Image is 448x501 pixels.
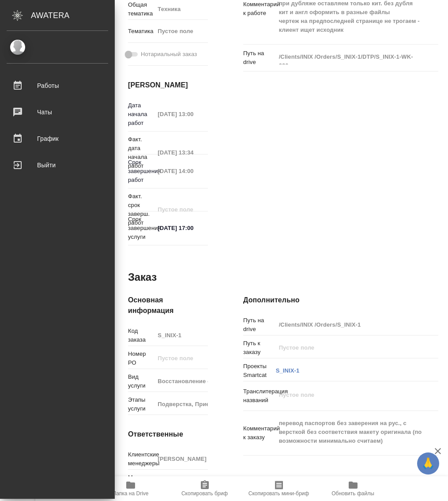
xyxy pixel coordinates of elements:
[243,424,276,442] p: Комментарий к заказу
[128,473,154,491] p: Менеджеры верстки
[154,375,208,388] input: Пустое поле
[2,101,113,123] a: Чаты
[128,101,154,128] p: Дата начала работ
[168,476,242,501] button: Скопировать бриф
[154,329,208,342] input: Пустое поле
[154,108,208,121] input: Пустое поле
[154,165,208,177] input: Пустое поле
[7,105,108,119] div: Чаты
[128,27,154,36] p: Тематика
[2,154,113,176] a: Выйти
[128,80,208,90] h4: [PERSON_NAME]
[128,135,154,170] p: Факт. дата начала работ
[154,146,208,159] input: Пустое поле
[7,79,108,92] div: Работы
[128,270,157,284] h2: Заказ
[154,222,208,234] input: ✎ Введи что-нибудь
[141,50,197,59] span: Нотариальный заказ
[248,490,309,497] span: Скопировать мини-бриф
[128,295,208,316] h4: Основная информация
[316,476,390,501] button: Обновить файлы
[128,450,154,468] p: Клиентские менеджеры
[128,0,154,18] p: Общая тематика
[276,416,422,448] textarea: перевод паспортов без заверения на рус., с версткой без соответствия макету оригинала (по возможн...
[243,49,276,67] p: Путь на drive
[181,490,228,497] span: Скопировать бриф
[31,7,115,24] div: AWATERA
[417,452,439,475] button: 🙏
[128,215,154,241] p: Срок завершения услуги
[331,490,374,497] span: Обновить файлы
[128,158,154,185] p: Срок завершения работ
[154,398,208,411] input: Пустое поле
[154,2,234,17] div: Техника
[113,490,149,497] span: Папка на Drive
[276,49,422,64] textarea: /Clients/INIX /Orders/S_INIX-1/DTP/S_INIX-1-WK-030
[421,454,436,473] span: 🙏
[94,476,168,501] button: Папка на Drive
[243,316,276,334] p: Путь на drive
[128,396,154,413] p: Этапы услуги
[154,203,208,216] input: Пустое поле
[128,350,154,367] p: Номер РО
[276,341,422,354] input: Пустое поле
[128,373,154,390] p: Вид услуги
[158,27,224,36] div: Пустое поле
[276,367,300,374] a: S_INIX-1
[154,452,208,465] input: Пустое поле
[128,192,154,227] p: Факт. срок заверш. работ
[243,339,276,357] p: Путь к заказу
[7,132,108,145] div: График
[2,75,113,97] a: Работы
[243,362,276,380] p: Проекты Smartcat
[128,327,154,344] p: Код заказа
[128,429,208,440] h4: Ответственные
[243,295,438,305] h4: Дополнительно
[2,128,113,150] a: График
[242,476,316,501] button: Скопировать мини-бриф
[276,318,422,331] input: Пустое поле
[154,352,208,365] input: Пустое поле
[7,158,108,172] div: Выйти
[154,24,234,39] div: Пустое поле
[154,475,208,488] input: Пустое поле
[243,387,276,405] p: Транслитерация названий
